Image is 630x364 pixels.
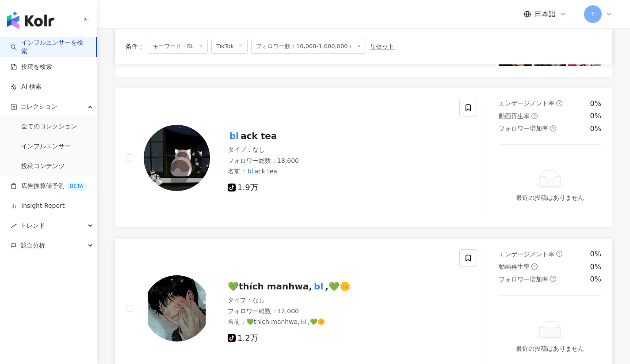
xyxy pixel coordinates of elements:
span: コレクション [20,97,57,116]
div: 0% [590,249,601,259]
span: エンゲージメント率 [499,100,554,107]
mark: bl [228,129,241,143]
span: フォロワー増加率 [499,276,548,283]
span: rise [11,223,17,229]
span: 競合分析 [20,236,45,255]
span: 1.9万 [228,183,258,192]
span: T [591,9,595,19]
span: ack tea [254,168,277,175]
a: インフルエンサー [21,142,71,151]
span: 名前 ： [228,317,325,327]
div: 0% [590,124,601,134]
span: question-circle [556,100,562,106]
span: 名前 ： [228,166,277,176]
div: 最近の投稿はありません [516,344,584,353]
span: フォロワー数：10,000-1,000,000+ [251,39,366,54]
a: 広告換算値予測BETA [11,182,87,191]
div: フォロワー総数 ： 18,600 [228,157,449,165]
div: 最近の投稿はありません [516,193,584,203]
span: question-circle [550,125,556,131]
span: エンゲージメント率 [499,251,554,258]
span: フォロワー増加率 [499,125,548,132]
span: キーワード：BL [148,39,208,54]
span: 💚thích manhwa, [246,318,300,325]
span: question-circle [531,263,538,270]
div: 0% [590,262,601,272]
img: KOL Avatar [144,125,210,191]
div: 0% [590,274,601,284]
a: KOL Avatarblack teaタイプ：なしフォロワー総数：18,600名前：black tea1.9万エンゲージメント率question-circle0%動画再生率question-ci... [115,88,612,228]
span: ,💚🌼 [325,281,351,292]
img: logo [7,11,54,29]
span: 動画再生率 [499,113,530,120]
span: question-circle [550,276,556,282]
mark: bl [300,317,308,327]
div: 0% [590,99,601,109]
span: トレンド [20,216,45,236]
a: Insight Report [11,202,65,210]
span: ,💚🌼 [308,318,325,325]
a: AI 検索 [11,83,42,91]
a: searchインフルエンサーを検索 [11,38,89,56]
mark: bl [312,279,325,293]
span: ack tea [241,131,277,141]
a: 投稿コンテンツ [21,162,65,171]
img: KOL Avatar [144,275,210,341]
a: 投稿を検索 [11,63,52,71]
span: 💚thích manhwa, [228,281,312,292]
div: 0% [590,111,601,121]
mark: bl [246,166,254,176]
div: タイプ ： なし [228,296,449,305]
span: question-circle [531,113,538,119]
span: 動画再生率 [499,263,530,270]
span: 1.2万 [228,334,258,343]
div: リセット [370,43,394,50]
a: 全てのコレクション [21,122,77,131]
span: question-circle [556,251,562,257]
span: 日本語 [535,9,556,19]
span: 条件 ： [126,43,144,50]
div: フォロワー総数 ： 12,000 [228,307,449,316]
span: TikTok [211,39,248,54]
div: タイプ ： なし [228,146,449,154]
